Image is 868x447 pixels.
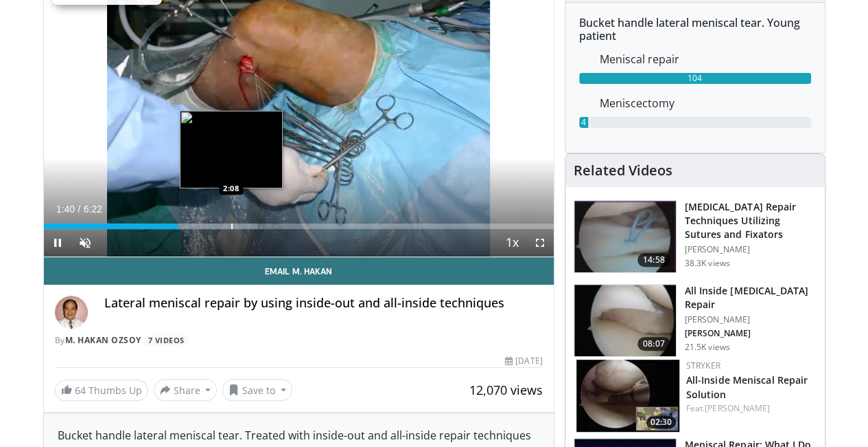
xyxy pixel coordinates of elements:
[44,223,554,229] div: Progress Bar
[222,379,292,401] button: Save to
[55,334,543,347] div: By
[574,201,676,272] img: kurz_3.png.150x105_q85_crop-smart_upscale.jpg
[685,314,817,325] p: [PERSON_NAME]
[574,285,676,356] img: heCDP4pTuni5z6vX4xMDoxOjA4MTsiGN.150x105_q85_crop-smart_upscale.jpg
[84,204,102,215] span: 6:22
[589,95,821,111] dd: Meniscectomy
[499,229,526,257] button: Playback Rate
[685,258,730,269] p: 38.3K views
[75,384,86,397] span: 64
[579,73,811,84] div: 104
[637,337,670,351] span: 08:07
[78,204,81,215] span: /
[579,117,588,128] div: 4
[71,229,99,257] button: Unmute
[574,284,817,357] a: 08:07 All Inside [MEDICAL_DATA] Repair [PERSON_NAME] [PERSON_NAME] 21.5K views
[180,111,283,188] img: image.jpeg
[55,380,148,401] a: 64 Thumbs Up
[505,355,542,367] div: [DATE]
[469,382,543,398] span: 12,070 views
[154,379,218,401] button: Share
[685,328,817,339] p: [PERSON_NAME]
[56,204,75,215] span: 1:40
[526,229,554,257] button: Fullscreen
[104,296,543,311] h4: Lateral meniscal repair by using inside-out and all-inside techniques
[143,335,189,347] a: 7 Videos
[686,402,814,415] div: Feat.
[686,373,808,401] a: All-Inside Meniscal Repair Solution
[55,296,88,329] img: Avatar
[685,244,817,255] p: [PERSON_NAME]
[685,342,730,353] p: 21.5K views
[646,416,676,428] span: 02:30
[576,360,679,432] a: 02:30
[58,427,540,444] div: Bucket handle lateral meniscal tear. Treated with inside-out and all-inside repair techniques
[576,360,679,432] img: 7dbf7e9d-5d78-4ac6-a426-3ccf50cd13b9.150x105_q85_crop-smart_upscale.jpg
[685,284,817,312] h3: All Inside [MEDICAL_DATA] Repair
[65,334,141,346] a: M. Hakan Ozsoy
[574,162,672,179] h4: Related Videos
[589,51,821,67] dd: Meniscal repair
[637,253,670,267] span: 14:58
[705,402,770,414] a: [PERSON_NAME]
[44,229,71,257] button: Pause
[686,360,720,371] a: Stryker
[44,257,554,285] a: Email M. Hakan
[574,200,817,273] a: 14:58 [MEDICAL_DATA] Repair Techniques Utilizing Sutures and Fixators [PERSON_NAME] 38.3K views
[685,200,817,241] h3: [MEDICAL_DATA] Repair Techniques Utilizing Sutures and Fixators
[579,17,811,43] h6: Bucket handle lateral meniscal tear. Young patient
